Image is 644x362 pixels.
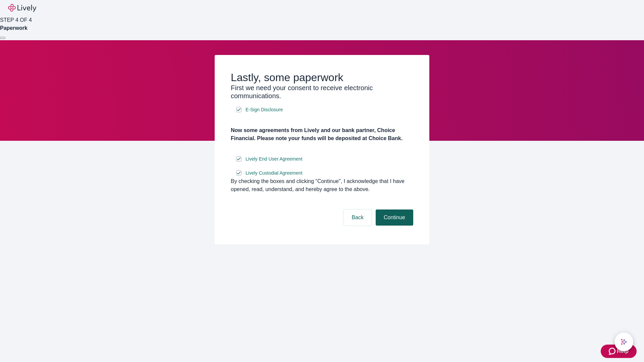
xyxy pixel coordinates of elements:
[246,106,283,113] span: E-Sign Disclosure
[231,126,413,142] h4: Now some agreements from Lively and our bank partner, Choice Financial. Please note your funds wi...
[244,169,304,177] a: e-sign disclosure document
[376,209,413,226] button: Continue
[617,347,629,355] span: Help
[244,106,284,114] a: e-sign disclosure document
[601,345,637,358] button: Zendesk support iconHelp
[621,339,627,345] svg: Lively AI Assistant
[244,155,304,163] a: e-sign disclosure document
[8,4,36,12] img: Lively
[246,156,303,163] span: Lively End User Agreement
[246,170,303,177] span: Lively Custodial Agreement
[343,209,372,226] button: Back
[231,71,413,84] h2: Lastly, some paperwork
[231,177,413,193] div: By checking the boxes and clicking “Continue", I acknowledge that I have opened, read, understand...
[609,347,617,355] svg: Zendesk support icon
[614,333,633,351] button: chat
[231,84,413,100] h3: First we need your consent to receive electronic communications.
